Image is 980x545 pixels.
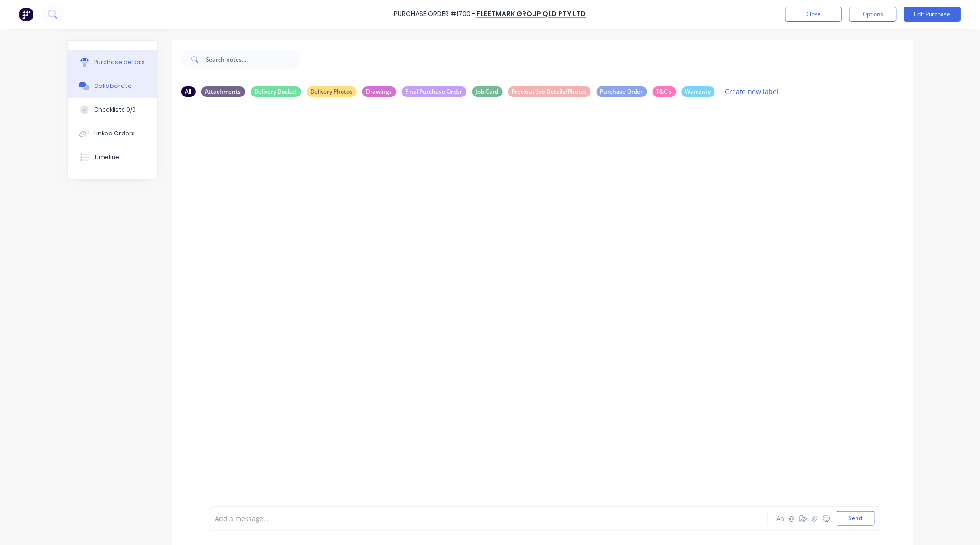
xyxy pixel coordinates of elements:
div: Linked Orders [94,129,135,138]
img: Factory [19,7,33,21]
div: Purchase Order #1700 - [394,10,476,19]
button: Create new label [721,85,784,98]
button: Close [785,7,842,22]
button: Send [837,511,875,526]
div: All [181,86,196,97]
div: Previous Job Details/Photos [508,86,591,97]
button: Edit Purchase [904,7,961,22]
div: Delivery Docket [251,86,301,97]
div: T&C's [653,86,676,97]
button: Checklists 0/0 [68,98,157,122]
div: Job Card [472,86,503,97]
button: Linked Orders [68,122,157,145]
div: Collaborate [94,82,132,90]
div: Warranty [682,86,715,97]
div: Purchase Order [597,86,647,97]
div: Drawings [362,86,396,97]
button: @ [787,513,798,524]
button: Collaborate [68,74,157,98]
button: Purchase details [68,50,157,74]
div: Delivery Photos [307,86,357,97]
a: Fleetmark Group Qld Pty Ltd [477,10,586,19]
div: Purchase details [94,58,145,67]
div: Checklists 0/0 [94,105,136,114]
div: Final Purchase Order [402,86,466,97]
button: Options [849,7,897,22]
button: Aa [775,513,787,524]
div: Attachments [201,86,245,97]
button: ☺ [821,513,832,524]
div: Timeline [94,153,119,162]
button: Timeline [68,145,157,169]
input: Search notes... [206,50,300,69]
